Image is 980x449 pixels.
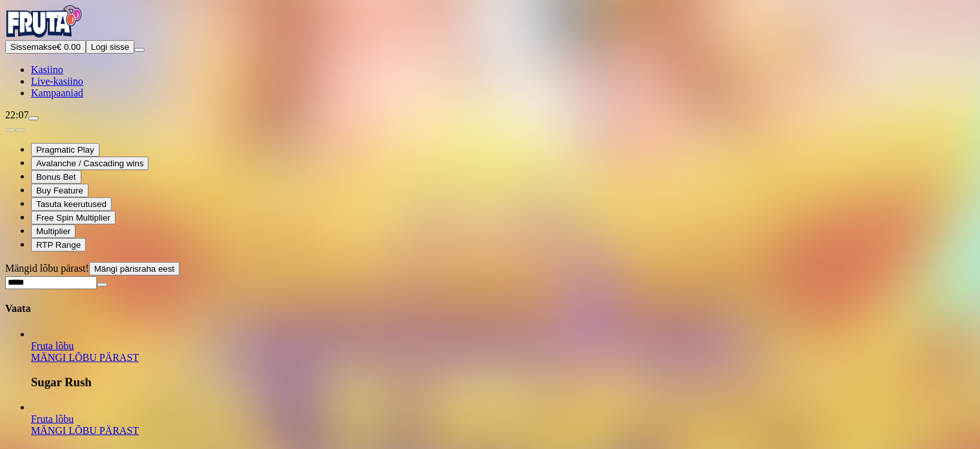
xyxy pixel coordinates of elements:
[36,159,143,168] span: Avalanche / Cascading wins
[5,5,83,38] img: Fruta
[31,76,83,87] a: Live-kasiino
[36,199,107,209] span: Tasuta keerutused
[36,213,110,223] span: Free Spin Multiplier
[36,226,70,236] span: Multiplier
[5,5,975,99] nav: Primary
[5,64,975,99] nav: Main menu
[16,128,26,132] button: next slide
[91,42,129,52] span: Logi sisse
[5,276,97,289] input: Search
[89,262,180,276] button: Mängi pärisraha eest
[94,264,174,274] span: Mängi pärisraha eest
[5,303,975,314] h4: Vaata
[31,329,975,390] article: Sugar Rush
[36,172,76,182] span: Bonus Bet
[31,184,89,197] button: Buy Feature
[31,64,63,75] a: Kasiino
[36,186,83,195] span: Buy Feature
[97,283,107,287] button: clear entry
[31,143,99,157] button: Pragmatic Play
[5,262,975,276] div: Mängid lõbu pärast!
[31,413,74,424] span: Fruta lõbu
[31,340,74,351] span: Fruta lõbu
[31,157,149,170] button: Avalanche / Cascading wins
[5,128,16,132] button: prev slide
[31,425,139,436] a: Sugar Craze Bonanza
[57,42,81,52] span: € 0.00
[31,224,76,238] button: Multiplier
[31,197,112,211] button: Tasuta keerutused
[31,375,975,389] h3: Sugar Rush
[31,211,116,224] button: Free Spin Multiplier
[134,48,145,52] button: menu
[31,238,86,252] button: RTP Range
[31,170,81,184] button: Bonus Bet
[36,240,81,250] span: RTP Range
[31,352,139,363] a: Sugar Rush
[31,87,83,98] a: Kampaaniad
[10,42,57,52] span: Sissemakse
[5,40,86,54] button: Sissemakseplus icon€ 0.00
[5,28,83,39] a: Fruta
[28,116,39,120] button: live-chat
[86,40,134,54] button: Logi sisse
[31,413,74,424] a: Sugar Craze Bonanza
[5,109,28,120] span: 22:07
[36,145,94,155] span: Pragmatic Play
[31,340,74,351] a: Sugar Rush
